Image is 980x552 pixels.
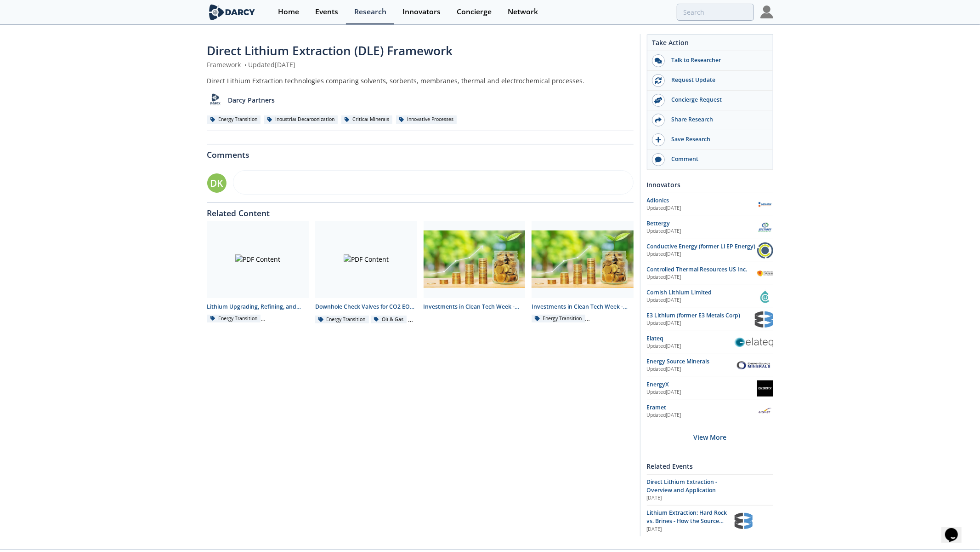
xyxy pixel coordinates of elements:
div: Energy Transition [532,315,585,323]
div: Conductive Energy (former Li EP Energy) [647,242,757,251]
div: Home [278,8,299,16]
div: Energy Transition [207,115,261,124]
a: Investments in Clean Tech Week - Week of 2025/03/24 preview Investments in Clean Tech Week - Week... [420,221,529,324]
div: Updated [DATE] [647,251,757,258]
img: E3 Lithium (former E3 Metals Corp) [755,311,773,328]
span: Direct Lithium Extraction - Overview and Application [647,478,718,494]
div: Related Events [647,458,773,474]
input: Advanced Search [677,4,754,21]
div: E3 Lithium (former E3 Metals Corp) [647,311,755,320]
div: Bettergy [647,219,757,228]
div: Investments in Clean Tech Week - Week of [DATE] [532,303,634,311]
div: Cornish Lithium Limited [647,288,757,297]
div: Energy Source Minerals [647,357,735,366]
div: Controlled Thermal Resources US Inc. [647,265,757,274]
a: E3 Lithium (former E3 Metals Corp) Updated[DATE] E3 Lithium (former E3 Metals Corp) [647,311,773,328]
div: Oil & Gas [371,316,407,324]
div: [DATE] [647,494,728,502]
img: Adionics [757,196,773,213]
div: Take Action [647,38,773,51]
a: Investments in Clean Tech Week - Week of 2025/03/10 preview Investments in Clean Tech Week - Week... [528,221,637,324]
a: Conductive Energy (former Li EP Energy) Updated[DATE] Conductive Energy (former Li EP Energy) [647,242,773,259]
a: Elateq Updated[DATE] Elateq [647,334,773,351]
img: logo-wide.svg [207,4,257,20]
div: Network [508,8,538,16]
iframe: chat widget [941,515,971,543]
a: Energy Source Minerals Updated[DATE] Energy Source Minerals [647,357,773,374]
div: Research [354,8,386,16]
div: Innovative Processes [396,115,457,124]
div: Related Content [207,203,634,218]
div: Elateq [647,334,735,343]
div: Concierge Request [665,96,768,104]
a: PDF Content Downhole Check Valves for CO2 EOR and CCS Applications - Innovator Comparison Energy ... [312,221,420,324]
img: Conductive Energy (former Li EP Energy) [757,242,773,259]
div: Comments [207,144,634,159]
span: Lithium Extraction: Hard Rock vs. Brines - How the Source Influences the Extraction [647,509,727,534]
div: Updated [DATE] [647,389,757,396]
a: EnergyX Updated[DATE] EnergyX [647,380,773,397]
div: Updated [DATE] [647,228,757,235]
a: Eramet Updated[DATE] Eramet [647,403,773,420]
div: Direct Lithium Extraction technologies comparing solvents, sorbents, membranes, thermal and elect... [207,76,634,86]
div: Industrial Decarbonization [264,115,338,124]
img: Eramet [757,403,773,420]
div: Innovators [647,177,773,193]
a: Controlled Thermal Resources US Inc. Updated[DATE] Controlled Thermal Resources US Inc. [647,265,773,282]
a: Cornish Lithium Limited Updated[DATE] Cornish Lithium Limited [647,288,773,305]
div: Updated [DATE] [647,366,735,373]
img: Elateq [735,338,773,347]
div: Critical Minerals [341,115,393,124]
div: Eramet [647,403,757,412]
div: Framework Updated [DATE] [207,60,634,69]
div: Updated [DATE] [647,343,735,350]
div: Investments in Clean Tech Week - Week of [DATE] [424,303,526,311]
span: • [243,60,249,69]
span: Direct Lithium Extraction (DLE) Framework [207,42,453,59]
div: Updated [DATE] [647,205,757,212]
a: Lithium Extraction: Hard Rock vs. Brines - How the Source Influences the Extraction [DATE] E3 Lit... [647,509,773,533]
div: Concierge [457,8,492,16]
div: Innovators [402,8,441,16]
div: Save Research [665,135,768,144]
div: [DATE] [647,526,728,533]
p: Darcy Partners [228,95,275,105]
div: Share Research [665,115,768,124]
a: PDF Content Lithium Upgrading, Refining, and Crystallization - Innovator Comparison Energy Transi... [204,221,312,324]
div: View More [647,423,773,452]
div: Updated [DATE] [647,274,757,281]
div: DK [207,173,227,193]
a: Adionics Updated[DATE] Adionics [647,196,773,213]
div: Comment [665,155,768,163]
img: Energy Source Minerals [735,360,773,370]
div: Energy Transition [207,315,261,323]
img: Bettergy [757,219,773,236]
div: Updated [DATE] [647,412,757,419]
div: Request Update [665,76,768,84]
img: Controlled Thermal Resources US Inc. [757,265,773,282]
img: E3 Lithium (former E3 Metals Corp) [735,513,753,529]
div: Energy Transition [315,316,369,324]
div: Events [315,8,338,16]
img: Profile [760,6,773,18]
a: Direct Lithium Extraction - Overview and Application [DATE] [647,478,773,502]
a: Bettergy Updated[DATE] Bettergy [647,219,773,236]
div: Updated [DATE] [647,297,757,304]
div: EnergyX [647,380,757,389]
img: EnergyX [757,380,773,397]
div: Talk to Researcher [665,56,768,64]
div: Lithium Upgrading, Refining, and Crystallization - Innovator Comparison [207,303,309,311]
img: Cornish Lithium Limited [757,288,773,305]
div: Downhole Check Valves for CO2 EOR and CCS Applications - Innovator Comparison [315,303,417,311]
div: Updated [DATE] [647,320,755,327]
div: Adionics [647,196,757,205]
